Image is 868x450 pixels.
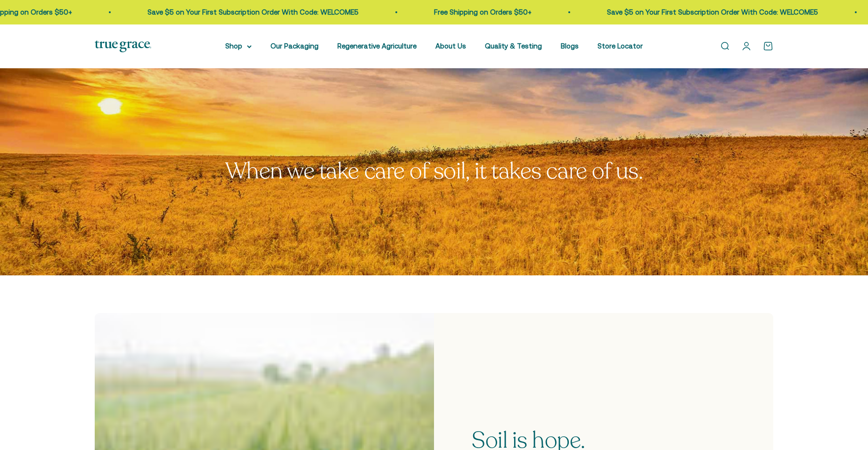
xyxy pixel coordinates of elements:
[433,8,530,16] a: Free Shipping on Orders $50+
[606,7,817,18] p: Save $5 on Your First Subscription Order With Code: WELCOME5
[270,42,319,50] a: Our Packaging
[435,42,466,50] a: About Us
[146,7,357,18] p: Save $5 on Your First Subscription Order With Code: WELCOME5
[485,42,542,50] a: Quality & Testing
[225,40,252,52] summary: Shop
[337,42,417,50] a: Regenerative Agriculture
[561,42,579,50] a: Blogs
[225,156,643,186] split-lines: When we take care of soil, it takes care of us.
[598,42,643,50] a: Store Locator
